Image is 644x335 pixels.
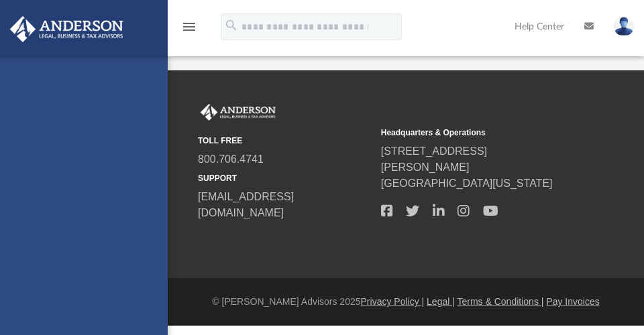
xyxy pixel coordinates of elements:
[381,127,555,139] small: Headquarters & Operations
[198,104,278,121] img: Anderson Advisors Platinum Portal
[198,172,372,184] small: SUPPORT
[381,145,487,173] a: [STREET_ADDRESS][PERSON_NAME]
[168,295,644,309] div: © [PERSON_NAME] Advisors 2025
[198,135,372,147] small: TOLL FREE
[198,153,264,165] a: 800.706.4741
[181,19,197,35] i: menu
[458,296,544,307] a: Terms & Conditions |
[381,178,553,189] a: [GEOGRAPHIC_DATA][US_STATE]
[224,18,239,33] i: search
[546,296,599,307] a: Pay Invoices
[614,17,634,36] img: User Pic
[427,296,455,307] a: Legal |
[181,25,197,35] a: menu
[361,296,425,307] a: Privacy Policy |
[198,191,294,218] a: [EMAIL_ADDRESS][DOMAIN_NAME]
[6,16,127,42] img: Anderson Advisors Platinum Portal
